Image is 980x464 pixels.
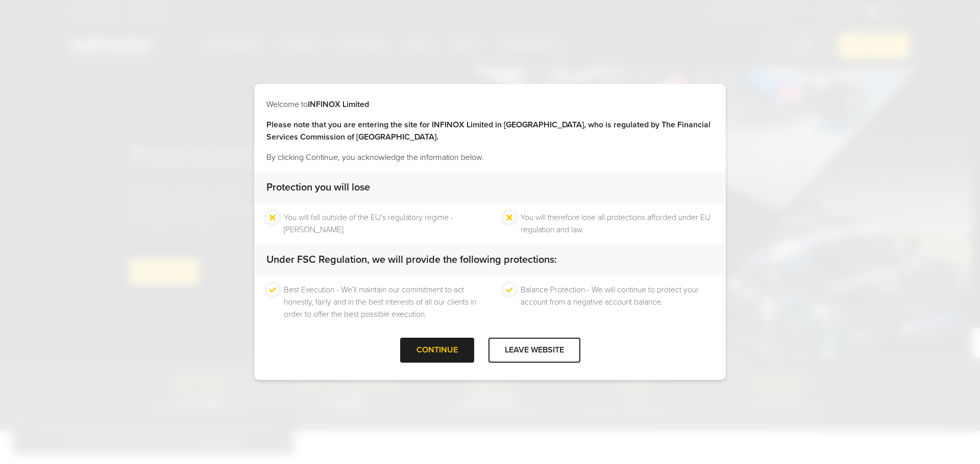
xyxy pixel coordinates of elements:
strong: INFINOX Limited [308,99,369,110]
p: By clicking Continue, you acknowledge the information below. [266,151,714,163]
strong: Under FSC Regulation, we will provide the following protections: [266,254,557,266]
strong: Please note that you are entering the site for INFINOX Limited in [GEOGRAPHIC_DATA], who is regul... [266,120,710,142]
li: You will fall outside of the EU's regulatory regime - [PERSON_NAME]. [284,211,477,236]
p: Welcome to [266,98,714,111]
li: You will therefore lose all protections afforded under EU regulation and law. [521,211,714,236]
div: LEAVE WEBSITE [488,338,580,363]
li: Balance Protection - We will continue to protect your account from a negative account balance. [521,284,714,320]
li: Best Execution - We’ll maintain our commitment to act honestly, fairly and in the best interests ... [284,284,477,320]
strong: Protection you will lose [266,181,370,194]
div: CONTINUE [400,338,474,363]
